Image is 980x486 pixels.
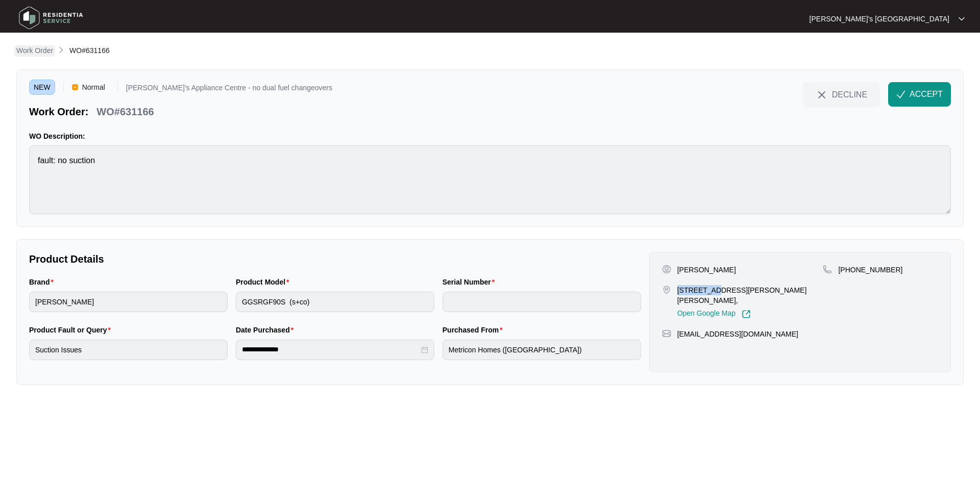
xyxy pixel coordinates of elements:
textarea: fault: no suction [29,145,951,214]
input: Brand [29,292,228,312]
input: Date Purchased [242,344,419,355]
input: Serial Number [443,292,641,312]
input: Purchased From [443,340,641,360]
img: check-Icon [896,90,905,99]
p: [STREET_ADDRESS][PERSON_NAME][PERSON_NAME], [677,285,823,305]
p: [PHONE_NUMBER] [838,265,902,275]
span: Normal [78,80,109,95]
img: map-pin [823,265,832,274]
p: Work Order [16,45,53,56]
a: Work Order [14,45,55,57]
img: dropdown arrow [959,16,965,21]
label: Serial Number [443,277,499,287]
img: map-pin [662,285,671,294]
img: residentia service logo [15,3,87,33]
label: Product Model [236,277,293,287]
p: [PERSON_NAME] [677,265,736,275]
input: Product Model [236,292,434,312]
p: Work Order: [29,105,88,119]
p: [PERSON_NAME]'s [GEOGRAPHIC_DATA] [810,14,949,24]
p: [PERSON_NAME]'s Appliance Centre - no dual fuel changeovers [126,84,332,95]
label: Date Purchased [236,325,298,335]
span: WO#631166 [69,46,110,55]
img: close-Icon [816,89,828,101]
span: ACCEPT [910,88,943,100]
label: Brand [29,277,58,287]
span: NEW [29,80,55,95]
img: Link-External [742,310,751,319]
button: check-IconACCEPT [888,82,951,107]
span: DECLINE [832,89,867,100]
a: Open Google Map [677,310,751,319]
label: Product Fault or Query [29,325,115,335]
p: [EMAIL_ADDRESS][DOMAIN_NAME] [677,329,798,339]
img: chevron-right [57,46,65,54]
img: map-pin [662,329,671,338]
p: Product Details [29,252,641,266]
label: Purchased From [443,325,507,335]
img: Vercel Logo [72,84,78,90]
p: WO Description: [29,131,951,141]
p: WO#631166 [96,105,154,119]
button: close-IconDECLINE [803,82,880,107]
input: Product Fault or Query [29,340,228,360]
img: user-pin [662,265,671,274]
